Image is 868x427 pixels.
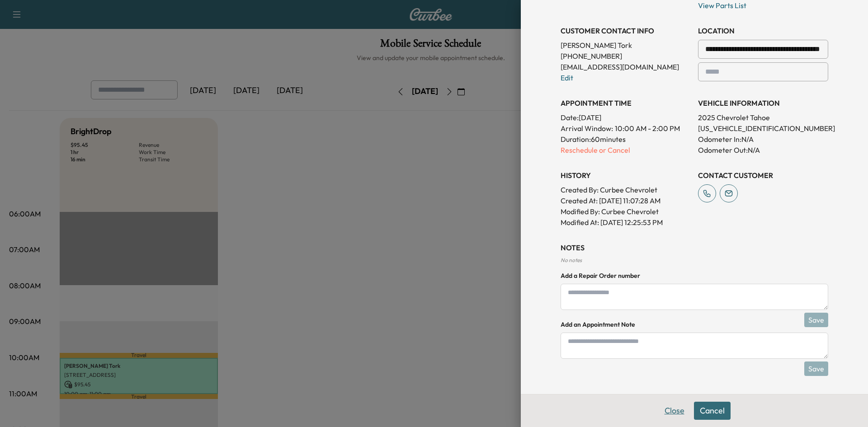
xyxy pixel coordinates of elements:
h4: Add an Appointment Note [561,320,828,329]
p: [PERSON_NAME] Tork [561,40,691,51]
span: 10:00 AM - 2:00 PM [615,123,680,134]
p: Date: [DATE] [561,112,691,123]
h3: History [561,170,691,181]
h3: VEHICLE INFORMATION [698,98,828,108]
p: 2025 Chevrolet Tahoe [698,112,828,123]
button: Close [659,402,690,420]
p: Created By : Curbee Chevrolet [561,184,691,195]
p: Odometer In: N/A [698,134,828,145]
h3: LOCATION [698,25,828,36]
a: Edit [561,73,573,82]
p: Modified At : [DATE] 12:25:53 PM [561,217,691,228]
div: No notes [561,257,828,264]
h3: NOTES [561,242,828,253]
p: Duration: 60 minutes [561,134,691,145]
button: Cancel [694,402,731,420]
p: Arrival Window: [561,123,691,134]
h3: APPOINTMENT TIME [561,98,691,108]
p: [US_VEHICLE_IDENTIFICATION_NUMBER] [698,123,828,134]
p: Reschedule or Cancel [561,145,691,155]
p: [PHONE_NUMBER] [561,51,691,61]
p: Modified By : Curbee Chevrolet [561,206,691,217]
h4: Add a Repair Order number [561,271,828,280]
h3: CONTACT CUSTOMER [698,170,828,181]
h3: CUSTOMER CONTACT INFO [561,25,691,36]
p: Created At : [DATE] 11:07:28 AM [561,195,691,206]
p: Odometer Out: N/A [698,145,828,155]
p: [EMAIL_ADDRESS][DOMAIN_NAME] [561,61,691,72]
